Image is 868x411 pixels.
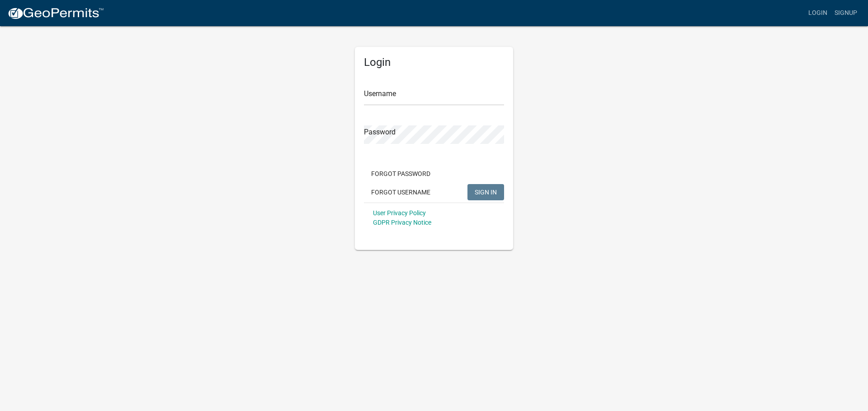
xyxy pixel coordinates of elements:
button: Forgot Password [364,166,438,182]
button: Forgot Username [364,184,438,200]
a: Signup [831,5,861,22]
a: User Privacy Policy [373,209,426,217]
a: GDPR Privacy Notice [373,219,431,226]
h5: Login [364,56,504,69]
a: Login [805,5,831,22]
span: SIGN IN [475,188,497,195]
button: SIGN IN [467,184,504,200]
